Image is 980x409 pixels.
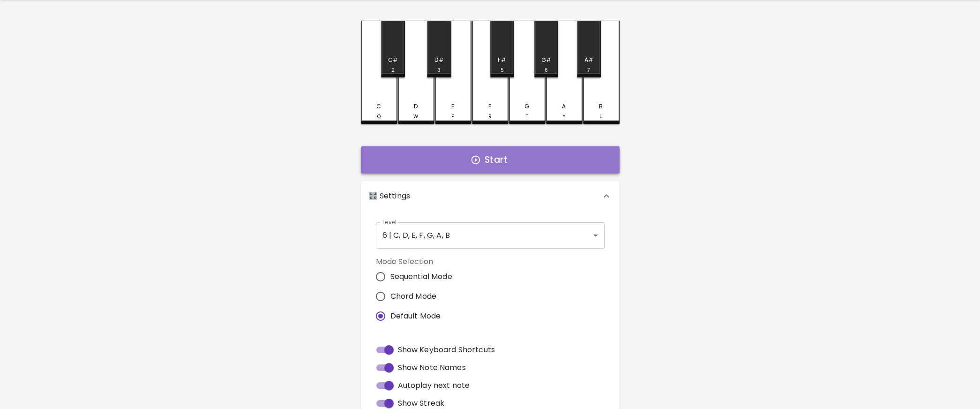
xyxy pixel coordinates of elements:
div: T [526,113,528,121]
div: U [599,113,603,121]
span: Show Streak [398,398,445,409]
button: Start [361,146,620,174]
span: Show Keyboard Shortcuts [398,344,495,356]
div: Q [377,113,381,121]
div: 7 [587,67,590,74]
span: Default Mode [390,311,441,322]
div: C [376,102,381,111]
span: Chord Mode [390,291,437,302]
label: Level [382,218,397,226]
div: G [524,102,529,111]
div: A [562,102,566,111]
div: Y [562,113,566,121]
div: 6 | C, D, E, F, G, A, B [376,222,605,249]
div: A# [584,56,593,64]
div: 2 [391,67,395,74]
div: F [488,102,491,111]
div: 5 [501,67,504,74]
div: 🎛️ Settings [361,181,620,211]
div: D# [434,56,443,64]
span: Show Note Names [398,362,466,373]
span: Sequential Mode [390,271,452,282]
div: 3 [437,67,441,74]
div: W [413,113,418,121]
p: 🎛️ Settings [368,190,411,202]
div: G# [541,56,551,64]
div: D [414,102,418,111]
span: Autoplay next note [398,380,470,391]
div: B [599,102,603,111]
div: C# [388,56,398,64]
div: F# [498,56,506,64]
div: R [488,113,492,121]
label: Mode Selection [376,256,460,267]
div: E [451,113,454,121]
div: E [451,102,454,111]
div: 6 [545,67,548,74]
